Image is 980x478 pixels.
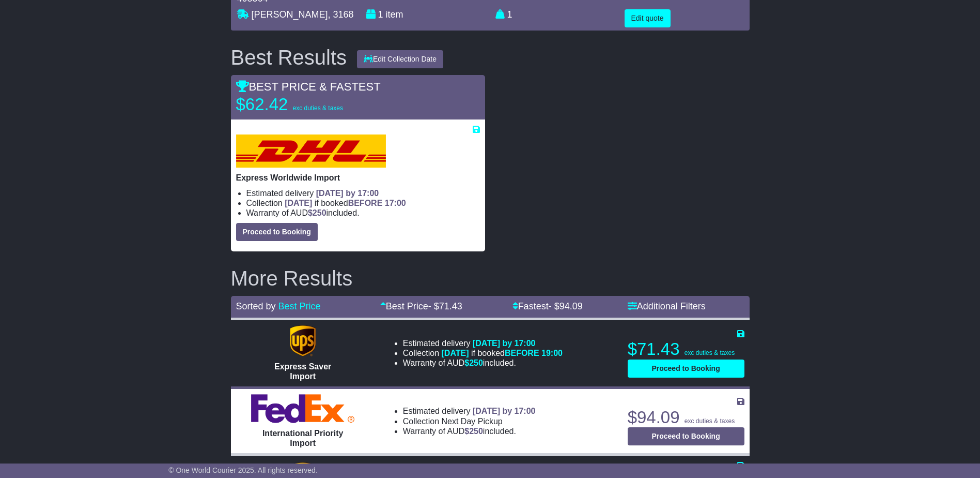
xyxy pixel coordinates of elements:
span: 250 [313,208,326,217]
span: [DATE] by 17:00 [473,407,536,415]
span: 71.43 [439,301,462,311]
span: if booked [285,199,406,207]
span: $ [464,358,483,367]
span: exc duties & taxes [293,104,343,112]
p: Express Worldwide Import [236,173,480,183]
span: Sorted by [236,301,276,311]
span: 250 [469,427,483,436]
span: if booked [442,349,563,357]
span: - $ [549,301,583,311]
span: exc duties & taxes [685,349,735,356]
span: [DATE] [442,349,469,357]
span: 250 [469,358,483,367]
span: 19:00 [541,349,563,357]
span: BEFORE [348,199,383,207]
span: 1 [378,9,383,20]
span: [DATE] by 17:00 [473,339,536,348]
img: UPS (new): Express Saver Import [290,325,316,356]
p: $71.43 [628,339,744,360]
button: Edit quote [625,9,671,27]
li: Estimated delivery [246,188,480,198]
button: Proceed to Booking [628,360,744,378]
a: Best Price- $71.43 [380,301,462,311]
li: Estimated delivery [403,406,536,416]
li: Estimated delivery [403,338,563,348]
span: exc duties & taxes [685,417,735,425]
span: Express Saver Import [274,362,331,381]
span: International Priority Import [262,429,343,447]
button: Proceed to Booking [628,427,744,445]
li: Collection [403,416,536,426]
span: , 3168 [328,9,354,20]
span: 17:00 [385,199,406,207]
span: Next Day Pickup [442,417,503,426]
span: [DATE] by 17:00 [316,189,379,198]
li: Warranty of AUD included. [246,208,480,218]
h2: More Results [231,267,750,290]
button: Proceed to Booking [236,223,318,241]
a: Additional Filters [628,301,706,311]
li: Collection [403,348,563,358]
li: Warranty of AUD included. [403,426,536,436]
button: Edit Collection Date [357,50,443,68]
span: BEST PRICE & FASTEST [236,80,381,93]
span: $ [464,427,483,436]
img: FedEx Express: International Priority Import [251,394,354,423]
p: $62.42 [236,94,365,115]
a: Best Price [278,301,321,311]
span: © One World Courier 2025. All rights reserved. [168,466,318,474]
span: [DATE] [285,199,312,207]
span: $ [308,208,326,217]
span: [PERSON_NAME] [252,9,328,20]
a: Fastest- $94.09 [512,301,583,311]
span: - $ [428,301,462,311]
p: $94.09 [628,407,744,428]
div: Best Results [226,46,352,69]
span: BEFORE [505,349,539,357]
img: DHL: Express Worldwide Import [236,135,386,168]
span: 1 [507,9,512,20]
span: item [386,9,403,20]
li: Collection [246,198,480,208]
span: 94.09 [559,301,583,311]
li: Warranty of AUD included. [403,358,563,368]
